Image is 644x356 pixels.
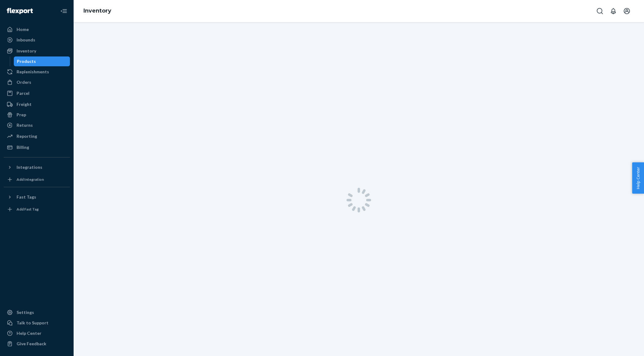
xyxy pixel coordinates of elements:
a: Parcel [4,88,70,98]
a: Home [4,25,70,34]
div: Inventory [17,48,36,54]
div: Help Center [17,330,41,336]
div: Parcel [17,90,29,96]
div: Orders [17,79,31,85]
div: Billing [17,144,29,150]
a: Inbounds [4,35,70,45]
div: Give Feedback [17,341,46,347]
a: Freight [4,99,70,109]
ol: breadcrumbs [79,2,116,20]
a: Add Integration [4,175,70,184]
div: Reporting [17,133,37,139]
button: Open Search Box [594,5,606,17]
div: Products [17,58,36,64]
a: Settings [4,308,70,317]
button: Close Navigation [58,5,70,17]
a: Help Center [4,328,70,338]
div: Add Integration [17,177,44,182]
a: Orders [4,77,70,87]
div: Integrations [17,164,42,170]
div: Freight [17,101,32,107]
a: Replenishments [4,67,70,77]
a: Prep [4,110,70,120]
a: Inventory [83,7,111,14]
button: Help Center [632,162,644,194]
a: Reporting [4,131,70,141]
div: Replenishments [17,69,49,75]
button: Open notifications [607,5,619,17]
a: Inventory [4,46,70,56]
a: Talk to Support [4,318,70,328]
a: Add Fast Tag [4,204,70,214]
div: Fast Tags [17,194,36,200]
button: Fast Tags [4,192,70,202]
div: Prep [17,112,26,118]
a: Returns [4,120,70,130]
div: Returns [17,122,33,128]
div: Inbounds [17,37,35,43]
div: Talk to Support [17,320,48,326]
div: Settings [17,309,34,315]
a: Billing [4,142,70,152]
div: Add Fast Tag [17,207,39,212]
img: Flexport logo [7,8,33,14]
button: Open account menu [621,5,633,17]
div: Home [17,26,29,33]
button: Give Feedback [4,339,70,349]
a: Products [14,56,70,66]
button: Integrations [4,162,70,172]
